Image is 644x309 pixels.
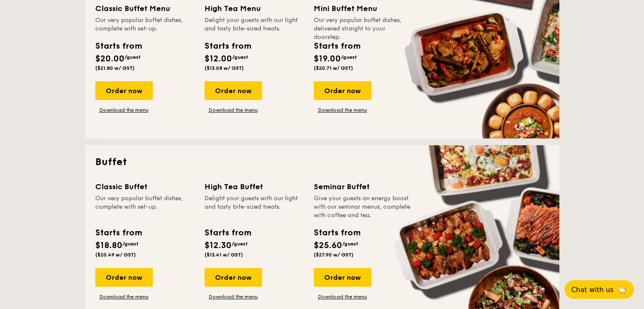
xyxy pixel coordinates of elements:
span: Chat with us [571,286,614,294]
span: ($13.41 w/ GST) [205,252,243,258]
a: Download the menu [205,107,262,113]
span: ($13.08 w/ GST) [205,65,244,71]
div: Order now [95,268,153,287]
span: ($21.80 w/ GST) [95,65,135,71]
div: Starts from [205,226,251,239]
a: Download the menu [314,107,371,113]
div: Seminar Buffet [314,181,413,193]
span: /guest [124,54,141,60]
div: Our very popular buffet dishes, complete with set-up. [95,16,194,33]
span: /guest [232,241,248,247]
span: ($27.90 w/ GST) [314,252,354,258]
div: Starts from [314,40,360,52]
span: /guest [122,241,138,247]
div: Classic Buffet Menu [95,3,194,14]
span: $20.00 [95,54,124,64]
div: Order now [314,268,371,287]
div: High Tea Buffet [205,181,304,193]
div: Order now [95,81,153,100]
div: High Tea Menu [205,3,304,14]
span: $12.30 [205,240,232,251]
a: Download the menu [95,293,153,300]
span: ($20.71 w/ GST) [314,65,353,71]
span: ($20.49 w/ GST) [95,252,136,258]
span: $18.80 [95,240,122,251]
a: Download the menu [205,293,262,300]
div: Delight your guests with our light and tasty bite-sized treats. [205,194,304,220]
div: Classic Buffet [95,181,194,193]
div: Starts from [95,40,141,52]
div: Mini Buffet Menu [314,3,413,14]
div: Order now [314,81,371,100]
div: Order now [205,81,262,100]
div: Our very popular buffet dishes, delivered straight to your doorstep. [314,16,413,33]
div: Order now [205,268,262,287]
div: Starts from [95,226,141,239]
span: /guest [232,54,248,60]
span: $12.00 [205,54,232,64]
a: Download the menu [95,107,153,113]
span: /guest [342,241,358,247]
span: /guest [341,54,357,60]
span: $19.00 [314,54,341,64]
h2: Buffet [95,155,549,169]
div: Our very popular buffet dishes, complete with set-up. [95,194,194,220]
span: 🦙 [617,285,627,295]
span: $25.60 [314,240,342,251]
div: Give your guests an energy boost with our seminar menus, complete with coffee and tea. [314,194,413,220]
div: Delight your guests with our light and tasty bite-sized treats. [205,16,304,33]
div: Starts from [314,226,360,239]
a: Download the menu [314,293,371,300]
button: Chat with us🦙 [564,280,634,299]
div: Starts from [205,40,251,52]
